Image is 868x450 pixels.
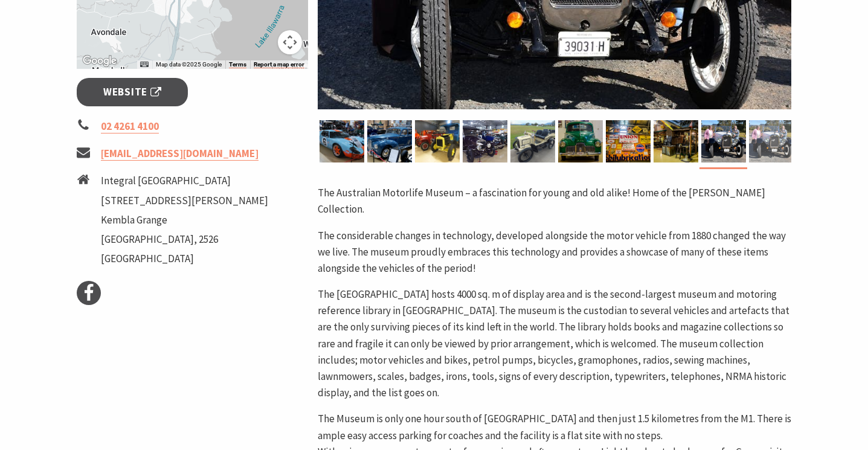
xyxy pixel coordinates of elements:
[367,120,412,162] img: The Australian MOTORLIFE Museum
[510,120,555,162] img: 1904 Innes
[229,61,246,68] a: Terms
[701,120,746,162] img: The Australian Motorlife Museum
[558,120,603,162] img: TAMM
[254,61,304,68] a: Report a map error
[101,212,268,228] li: Kembla Grange
[101,193,268,209] li: [STREET_ADDRESS][PERSON_NAME]
[318,286,791,401] p: The [GEOGRAPHIC_DATA] hosts 4000 sq. m of display area and is the second-largest museum and motor...
[318,185,791,217] p: The Australian Motorlife Museum – a fascination for young and old alike! Home of the [PERSON_NAME...
[654,120,698,162] img: TAMM
[101,231,268,248] li: [GEOGRAPHIC_DATA], 2526
[103,84,161,100] span: Website
[80,53,120,69] img: Google
[606,120,651,162] img: TAMM
[156,61,222,68] span: Map data ©2025 Google
[77,78,188,106] a: Website
[80,53,120,69] a: Click to see this area on Google Maps
[101,251,268,267] li: [GEOGRAPHIC_DATA]
[749,120,794,162] img: The Australian Motorlife Museum
[278,30,302,54] button: Map camera controls
[101,147,259,161] a: [EMAIL_ADDRESS][DOMAIN_NAME]
[415,120,460,162] img: Republic Truck
[101,173,268,189] li: Integral [GEOGRAPHIC_DATA]
[140,60,149,69] button: Keyboard shortcuts
[463,120,507,162] img: Motorlife
[320,120,364,162] img: The Australian MOTORLIFE Museum
[318,228,791,277] p: The considerable changes in technology, developed alongside the motor vehicle from 1880 changed t...
[101,120,159,133] a: 02 4261 4100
